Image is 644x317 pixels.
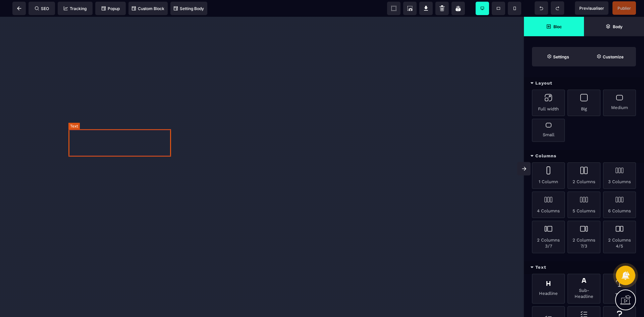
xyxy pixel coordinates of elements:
[603,162,636,189] div: 3 Columns
[603,90,636,116] div: Medium
[524,261,644,274] div: Text
[603,192,636,218] div: 6 Columns
[603,221,636,253] div: 2 Columns 4/5
[575,1,608,15] span: Preview
[618,6,631,11] span: Publier
[532,119,565,142] div: Small
[532,162,565,189] div: 1 Column
[403,2,417,15] span: Screenshot
[568,221,600,253] div: 2 Columns 7/3
[553,54,569,59] strong: Settings
[568,274,600,304] div: Sub-Headline
[174,6,204,11] span: Setting Body
[553,24,562,29] strong: Bloc
[584,17,644,36] span: Open Layer Manager
[613,24,623,29] strong: Body
[64,6,87,11] span: Tracking
[532,47,584,66] span: Settings
[532,192,565,218] div: 4 Columns
[387,2,400,15] span: View components
[524,77,644,90] div: Layout
[603,274,636,304] div: Text
[132,6,164,11] span: Custom Block
[524,150,644,162] div: Columns
[532,221,565,253] div: 2 Columns 3/7
[579,6,604,11] span: Previsualiser
[603,54,624,59] strong: Customize
[568,192,600,218] div: 5 Columns
[584,47,636,66] span: Open Style Manager
[568,90,600,116] div: Big
[568,162,600,189] div: 2 Columns
[524,17,584,36] span: Open Blocks
[35,6,49,11] span: SEO
[102,6,120,11] span: Popup
[532,90,565,116] div: Full width
[532,274,565,304] div: Headline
